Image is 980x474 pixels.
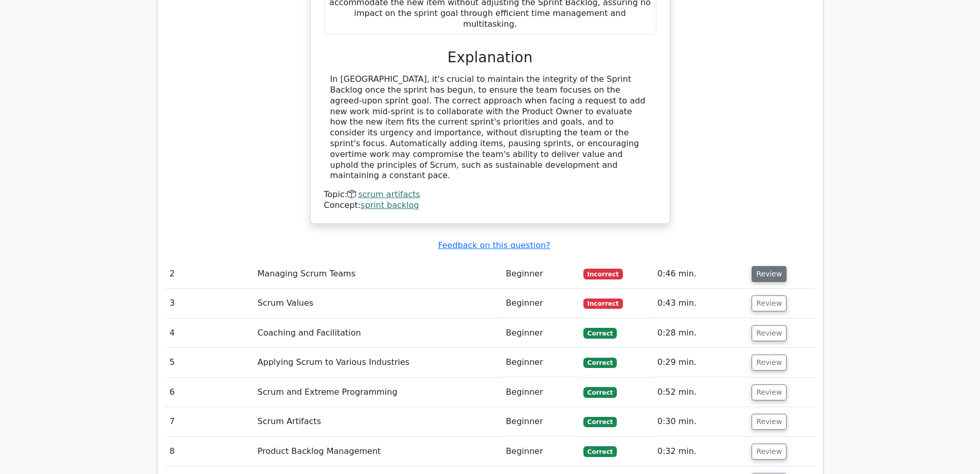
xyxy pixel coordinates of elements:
td: 0:46 min. [653,259,748,289]
h3: Explanation [330,49,650,66]
div: Concept: [324,200,656,211]
div: In [GEOGRAPHIC_DATA], it's crucial to maintain the integrity of the Sprint Backlog once the sprin... [330,74,650,181]
td: Managing Scrum Teams [254,259,502,289]
td: Scrum and Extreme Programming [254,378,502,407]
td: Beginner [502,259,579,289]
td: 2 [166,259,254,289]
button: Review [752,414,787,430]
div: Topic: [324,189,656,200]
span: Correct [583,328,617,338]
td: 0:32 min. [653,437,748,466]
td: Beginner [502,289,579,318]
td: 0:29 min. [653,348,748,377]
button: Review [752,384,787,400]
td: Beginner [502,437,579,466]
span: Correct [583,446,617,457]
td: Scrum Values [254,289,502,318]
span: Correct [583,358,617,368]
span: Incorrect [583,299,623,309]
button: Review [752,355,787,371]
td: Product Backlog Management [254,437,502,466]
td: Beginner [502,378,579,407]
td: Applying Scrum to Various Industries [254,348,502,377]
span: Correct [583,387,617,397]
button: Review [752,266,787,282]
td: Beginner [502,407,579,436]
td: 0:30 min. [653,407,748,436]
td: 0:52 min. [653,378,748,407]
td: 7 [166,407,254,436]
td: 0:43 min. [653,289,748,318]
button: Review [752,444,787,460]
td: Scrum Artifacts [254,407,502,436]
td: 4 [166,319,254,348]
span: Incorrect [583,269,623,279]
button: Review [752,295,787,311]
td: 3 [166,289,254,318]
td: Coaching and Facilitation [254,319,502,348]
button: Review [752,325,787,341]
td: 5 [166,348,254,377]
a: scrum artifacts [358,189,420,199]
a: sprint backlog [361,200,419,210]
td: 6 [166,378,254,407]
span: Correct [583,417,617,427]
td: 0:28 min. [653,319,748,348]
td: Beginner [502,348,579,377]
td: 8 [166,437,254,466]
td: Beginner [502,319,579,348]
a: Feedback on this question? [438,240,550,250]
